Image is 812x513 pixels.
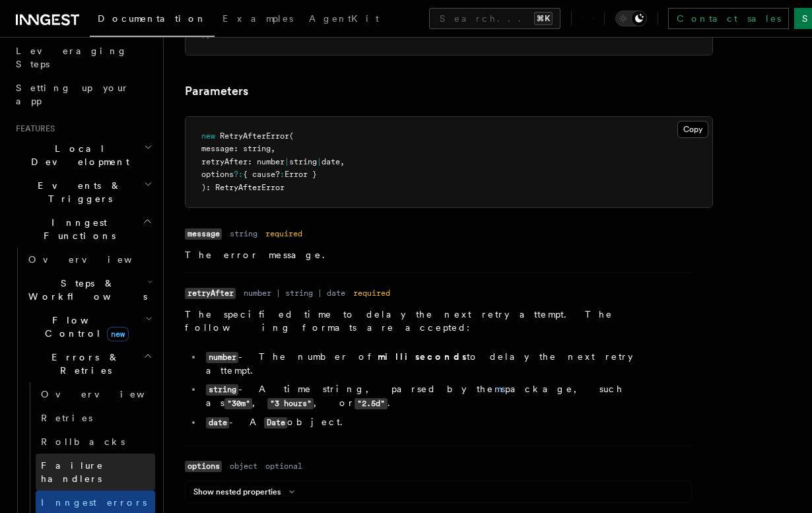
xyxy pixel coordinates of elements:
code: options [185,461,222,472]
button: Search...⌘K [429,8,560,29]
a: Examples [215,4,301,36]
span: Overview [28,254,164,265]
code: retryAfter [185,288,236,299]
dd: optional [265,461,302,471]
span: | [317,157,321,166]
span: new [107,327,129,341]
a: Documentation [90,4,215,37]
span: ): RetryAfterError [201,183,285,192]
span: string [289,157,317,166]
a: Contact sales [668,8,789,29]
span: Leveraging Steps [16,46,127,69]
span: Errors & Retries [23,351,143,377]
span: ( [289,131,294,141]
p: The specified time to delay the next retry attempt. The following formats are accepted: [185,308,692,334]
a: Leveraging Steps [11,39,155,76]
dd: object [230,461,257,471]
dd: required [265,228,302,239]
code: "2.5d" [355,398,387,409]
button: Inngest Functions [11,211,155,248]
span: Error } [285,170,317,179]
span: new [201,131,215,141]
span: , [271,144,275,153]
span: message: string [201,144,271,153]
button: Show nested properties [193,487,300,497]
a: Parameters [185,82,248,100]
a: Overview [36,382,155,406]
span: date [321,157,340,166]
span: Flow Control [23,314,145,340]
code: date [206,417,229,428]
kbd: ⌘K [534,12,553,25]
span: retryAfter: number [201,157,285,166]
span: { cause? [243,170,280,179]
a: Rollbacks [36,430,155,454]
li: - A time string, parsed by the package, such as , , or . [202,382,692,410]
span: Inngest Functions [11,216,143,242]
a: AgentKit [301,4,387,36]
dd: required [353,288,390,298]
span: AgentKit [309,13,379,24]
a: Failure handlers [36,454,155,491]
span: Documentation [98,13,207,24]
code: message [185,228,222,240]
a: Overview [23,248,155,271]
span: Examples [222,13,293,24]
button: Steps & Workflows [23,271,155,308]
span: | [285,157,289,166]
code: "3 hours" [267,398,314,409]
button: Copy [677,121,708,138]
span: : [280,170,285,179]
strong: milliseconds [378,351,467,362]
span: Rollbacks [41,436,125,447]
button: Local Development [11,137,155,174]
a: ms [494,384,505,394]
code: Date [264,417,287,428]
span: Retries [41,413,92,423]
span: Features [11,123,55,134]
span: Overview [41,389,177,399]
code: number [206,352,238,363]
code: string [206,384,238,395]
dd: number | string | date [244,288,345,298]
span: options [201,170,234,179]
button: Events & Triggers [11,174,155,211]
button: Errors & Retries [23,345,155,382]
span: ?: [234,170,243,179]
span: Local Development [11,142,144,168]
span: Steps & Workflows [23,277,147,303]
span: RetryAfterError [220,131,289,141]
span: Setting up your app [16,83,129,106]
span: , [340,157,345,166]
li: - The number of to delay the next retry attempt. [202,350,692,377]
span: Events & Triggers [11,179,144,205]
li: - A object. [202,415,692,429]
a: Retries [36,406,155,430]
span: Failure handlers [41,460,104,484]
a: Setting up your app [11,76,155,113]
dd: string [230,228,257,239]
button: Flow Controlnew [23,308,155,345]
span: Inngest errors [41,497,147,508]
code: "30m" [224,398,252,409]
p: The error message. [185,248,692,261]
button: Toggle dark mode [615,11,647,26]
